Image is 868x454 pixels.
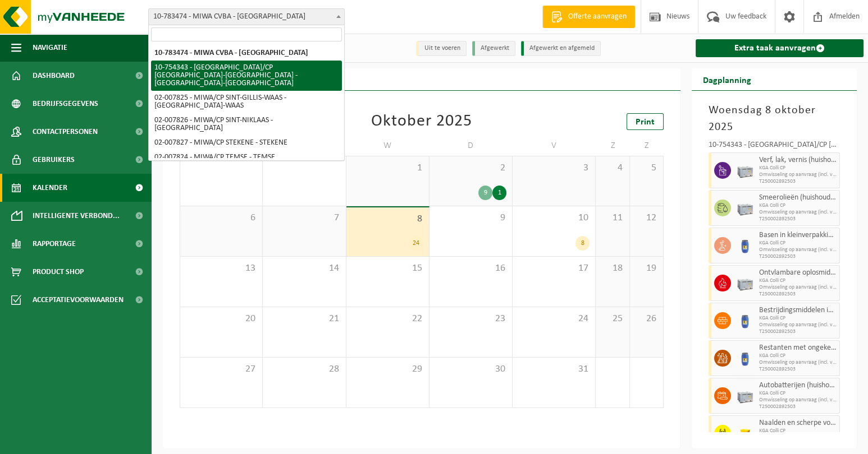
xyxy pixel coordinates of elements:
li: 02-007825 - MIWA/CP SINT-GILLIS-WAAS - [GEOGRAPHIC_DATA]-WAAS [151,91,342,113]
li: 10-754343 - [GEOGRAPHIC_DATA]/CP [GEOGRAPHIC_DATA]-[GEOGRAPHIC_DATA] - [GEOGRAPHIC_DATA]-[GEOGRAP... [151,61,342,91]
span: 13 [186,262,257,275]
span: Product Shop [33,258,84,286]
span: Verf, lak, vernis (huishoudelijk) [759,156,837,165]
span: Kalender [33,174,67,202]
span: 12 [636,212,657,224]
td: D [430,136,513,156]
span: Bedrijfsgegevens [33,90,98,118]
span: 5 [636,162,657,174]
span: KGA Colli CP [759,353,837,359]
li: 02-007824 - MIWA/CP TEMSE - TEMSE [151,150,342,165]
span: KGA Colli CP [759,315,837,322]
span: Smeerolieën (huishoudelijk, kleinverpakking) [759,193,837,202]
img: PB-OT-0120-HPE-00-02 [737,350,753,367]
span: T250002892503 [759,404,837,410]
span: 21 [268,313,340,325]
a: Extra taak aanvragen [696,39,864,57]
span: Offerte aanvragen [565,11,629,22]
span: KGA Colli CP [759,165,837,172]
img: PB-LB-0680-HPE-GY-11 [737,200,753,216]
div: 1 [492,186,506,200]
span: 15 [352,262,423,275]
a: Print [627,113,664,130]
li: Uit te voeren [416,41,467,56]
span: 10-783474 - MIWA CVBA - SINT-NIKLAAS [149,9,344,25]
span: 10-783474 - MIWA CVBA - SINT-NIKLAAS [148,8,345,25]
span: 28 [268,363,340,376]
span: 29 [352,363,423,376]
h3: Woensdag 8 oktober 2025 [709,102,840,136]
span: Naalden en scherpe voorwerpen (huishoudelijk) [759,419,837,428]
span: 1 [352,162,423,174]
div: 24 [409,236,423,251]
span: T250002892503 [759,366,837,373]
span: 26 [636,313,657,325]
span: 7 [268,212,340,224]
span: T250002892503 [759,253,837,260]
span: 22 [352,313,423,325]
span: Omwisseling op aanvraag (incl. verwerking) [759,397,837,404]
span: Restanten met ongekende samenstelling (huishoudelijk) [759,344,837,353]
span: 14 [268,262,340,275]
span: Acceptatievoorwaarden [33,286,124,314]
span: 24 [518,313,590,325]
span: 17 [518,262,590,275]
span: 30 [435,363,506,376]
li: 02-007827 - MIWA/CP STEKENE - STEKENE [151,136,342,150]
span: Bestrijdingsmiddelen inclusief schimmelwerende beschermingsmiddelen (huishoudelijk) [759,306,837,315]
span: 31 [518,363,590,376]
span: 19 [636,262,657,275]
span: T250002892503 [759,216,837,223]
span: Print [636,118,655,127]
span: KGA Colli CP [759,277,837,284]
span: T250002892503 [759,328,837,335]
span: 16 [435,262,506,275]
li: 02-007826 - MIWA/CP SINT-NIKLAAS - [GEOGRAPHIC_DATA] [151,113,342,136]
span: Autobatterijen (huishoudelijk) [759,381,837,390]
span: T250002892503 [759,291,837,298]
span: Dashboard [33,62,75,90]
span: 11 [601,212,623,224]
span: Intelligente verbond... [33,202,120,230]
img: PB-LB-0680-HPE-GY-11 [737,162,753,179]
span: Gebruikers [33,146,75,174]
img: PB-LB-0680-HPE-GY-11 [737,387,753,404]
span: KGA Colli CP [759,390,837,397]
span: 27 [186,363,257,376]
span: Omwisseling op aanvraag (incl. verwerking) [759,284,837,291]
img: PB-OT-0120-HPE-00-02 [737,312,753,329]
span: 20 [186,313,257,325]
span: T250002892503 [759,178,837,185]
span: 8 [352,213,423,225]
span: 6 [186,212,257,224]
span: Ontvlambare oplosmiddelen (huishoudelijk) [759,268,837,277]
td: Z [630,136,664,156]
a: Offerte aanvragen [542,6,635,28]
span: Contactpersonen [33,118,98,146]
li: 10-783474 - MIWA CVBA - [GEOGRAPHIC_DATA] [151,46,342,61]
span: 25 [601,313,623,325]
span: 10 [518,212,590,224]
span: Basen in kleinverpakking (huishoudelijk) [759,231,837,240]
span: KGA Colli CP [759,240,837,247]
span: 18 [601,262,623,275]
span: Omwisseling op aanvraag (incl. verwerking) [759,359,837,366]
td: V [513,136,596,156]
span: 9 [435,212,506,224]
div: 8 [575,236,590,251]
li: Afgewerkt [472,41,515,56]
img: PB-LB-0680-HPE-GY-11 [737,275,753,291]
span: 3 [518,162,590,174]
span: Omwisseling op aanvraag (incl. verwerking) [759,172,837,178]
span: Rapportage [33,230,76,258]
span: Navigatie [33,34,67,62]
div: Oktober 2025 [371,113,472,130]
td: Z [596,136,629,156]
span: Omwisseling op aanvraag (incl. verwerking) [759,209,837,216]
img: LP-SB-00050-HPE-22 [737,425,753,442]
span: 4 [601,162,623,174]
span: KGA Colli CP [759,202,837,209]
div: 10-754343 - [GEOGRAPHIC_DATA]/CP [GEOGRAPHIC_DATA]-[GEOGRAPHIC_DATA] - [GEOGRAPHIC_DATA]-[GEOGRAP... [709,141,840,152]
td: W [346,136,430,156]
li: Afgewerkt en afgemeld [521,41,601,56]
